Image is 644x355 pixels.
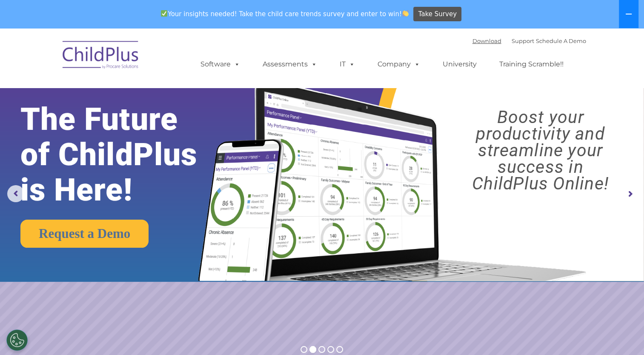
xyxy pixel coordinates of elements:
[369,56,429,73] a: Company
[472,37,501,44] a: Download
[434,56,485,73] a: University
[413,7,461,22] a: Take Survey
[472,37,586,44] font: |
[536,37,586,44] a: Schedule A Demo
[20,102,226,208] rs-layer: The Future of ChildPlus is Here!
[20,220,149,248] a: Request a Demo
[512,37,534,44] a: Support
[192,56,249,73] a: Software
[6,329,28,351] button: Cookies Settings
[118,91,155,97] span: Phone number
[118,56,144,63] span: Last name
[331,56,364,73] a: IT
[157,6,412,22] span: Your insights needed! Take the child care trends survey and enter to win!
[418,7,457,22] span: Take Survey
[491,56,572,73] a: Training Scramble!!
[402,10,409,17] img: 👏
[445,109,636,192] rs-layer: Boost your productivity and streamline your success in ChildPlus Online!
[161,10,167,17] img: ✅
[58,35,143,77] img: ChildPlus by Procare Solutions
[254,56,326,73] a: Assessments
